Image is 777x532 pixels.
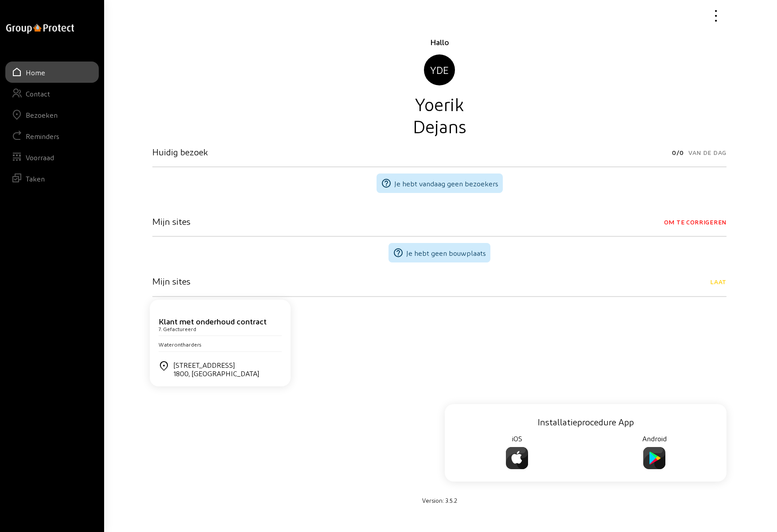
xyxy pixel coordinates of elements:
[159,326,196,332] cam-card-subtitle: 7. Gefactureerd
[394,179,498,188] span: Je hebt vandaag geen bezoekers
[26,174,45,183] div: Taken
[26,153,54,162] div: Voorraad
[152,37,726,47] div: Hallo
[381,178,392,189] mat-icon: help_outline
[26,132,59,140] div: Reminders
[174,369,259,378] div: 1800, [GEOGRAPHIC_DATA]
[152,276,190,286] h3: Mijn sites
[5,83,99,104] a: Contact
[5,146,99,168] a: Voorraad
[406,249,486,257] span: Je hebt geen bouwplaats
[26,89,50,98] div: Contact
[422,497,457,504] small: Version: 3.5.2
[152,115,726,137] div: Dejans
[26,111,58,119] div: Bezoeken
[5,125,99,146] a: Reminders
[710,276,726,288] span: Laat
[159,341,201,347] span: Waterontharders
[5,62,99,83] a: Home
[454,434,580,443] h4: iOS
[424,54,455,85] div: YDE
[152,93,726,115] div: Yoerik
[152,146,208,157] h3: Huidig bezoek
[152,216,190,227] h3: Mijn sites
[688,146,726,159] span: Van de dag
[26,68,45,77] div: Home
[664,216,726,228] span: Om te corrigeren
[672,146,684,159] span: 0/0
[5,168,99,189] a: Taken
[591,434,718,443] h4: Android
[5,104,99,125] a: Bezoeken
[454,416,718,427] h3: Installatieprocedure App
[174,361,259,378] div: [STREET_ADDRESS]
[159,316,267,326] cam-card-title: Klant met onderhoud contract
[6,24,74,34] img: logo-oneline.png
[393,247,404,258] mat-icon: help_outline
